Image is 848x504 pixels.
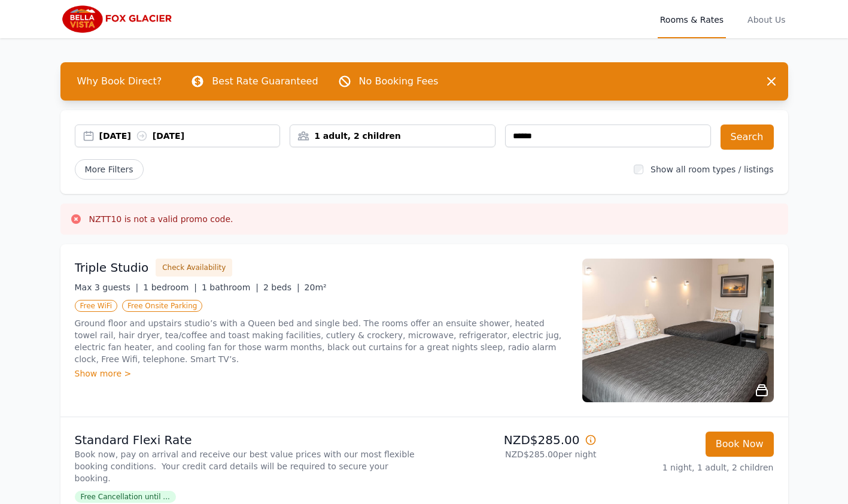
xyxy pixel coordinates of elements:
span: Free WiFi [75,300,118,312]
h3: Triple Studio [75,259,149,276]
p: NZD$285.00 [429,432,597,448]
p: Ground floor and upstairs studio’s with a Queen bed and single bed. The rooms offer an ensuite sh... [75,317,568,365]
label: Show all room types / listings [651,165,773,174]
button: Check Availability [156,259,232,277]
div: Show more > [75,368,568,379]
span: 1 bathroom | [202,283,259,292]
div: 1 adult, 2 children [290,130,495,142]
span: Max 3 guests | [75,283,139,292]
button: Book Now [706,432,774,457]
p: 1 night, 1 adult, 2 children [606,462,774,473]
p: No Booking Fees [359,74,439,89]
p: NZD$285.00 per night [429,448,597,460]
img: Bella Vista Fox Glacier [60,5,176,34]
span: More Filters [75,159,144,180]
span: Why Book Direct? [68,69,172,93]
span: Free Onsite Parking [122,300,202,312]
p: Best Rate Guaranteed [212,74,318,89]
span: 1 bedroom | [143,283,197,292]
button: Search [721,125,774,150]
span: 20m² [305,283,327,292]
p: Standard Flexi Rate [75,432,420,448]
div: [DATE] [DATE] [99,130,280,142]
p: Book now, pay on arrival and receive our best value prices with our most flexible booking conditi... [75,448,420,484]
span: Free Cancellation until ... [75,491,176,503]
h3: NZTT10 is not a valid promo code. [89,213,233,225]
span: 2 beds | [263,283,300,292]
